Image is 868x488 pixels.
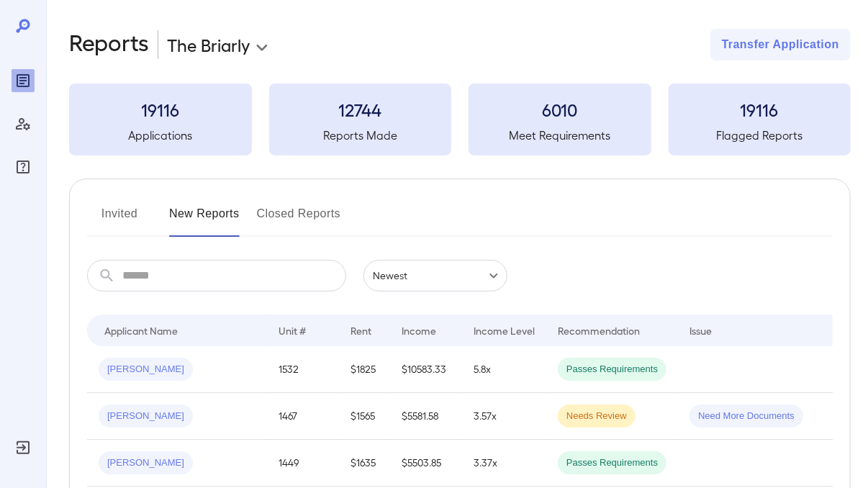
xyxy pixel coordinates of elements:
[558,363,666,376] span: Passes Requirements
[363,260,507,292] div: Newest
[690,322,713,339] div: Issue
[69,83,851,155] summary: 19116Applications12744Reports Made6010Meet Requirements19116Flagged Reports
[269,98,452,121] h3: 12744
[99,363,193,376] span: [PERSON_NAME]
[12,69,35,92] div: Reports
[390,393,462,440] td: $5581.58
[99,456,193,470] span: [PERSON_NAME]
[390,440,462,487] td: $5503.85
[558,456,666,470] span: Passes Requirements
[710,29,851,60] button: Transfer Application
[267,393,339,440] td: 1467
[12,436,35,459] div: Log Out
[462,393,546,440] td: 3.57x
[99,410,193,423] span: [PERSON_NAME]
[339,393,390,440] td: $1565
[69,29,149,60] h2: Reports
[167,33,250,56] p: The Briarly
[669,127,851,144] h5: Flagged Reports
[279,322,306,339] div: Unit #
[469,98,651,121] h3: 6010
[351,322,374,339] div: Rent
[339,346,390,393] td: $1825
[402,322,436,339] div: Income
[690,410,803,423] span: Need More Documents
[69,127,252,144] h5: Applications
[462,346,546,393] td: 5.8x
[339,440,390,487] td: $1635
[69,98,252,121] h3: 19116
[390,346,462,393] td: $10583.33
[87,202,152,237] button: Invited
[269,127,452,144] h5: Reports Made
[469,127,651,144] h5: Meet Requirements
[558,410,636,423] span: Needs Review
[474,322,535,339] div: Income Level
[12,155,35,179] div: FAQ
[558,322,640,339] div: Recommendation
[169,202,240,237] button: New Reports
[669,98,851,121] h3: 19116
[267,346,339,393] td: 1532
[12,112,35,135] div: Manage Users
[267,440,339,487] td: 1449
[462,440,546,487] td: 3.37x
[257,202,341,237] button: Closed Reports
[104,322,178,339] div: Applicant Name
